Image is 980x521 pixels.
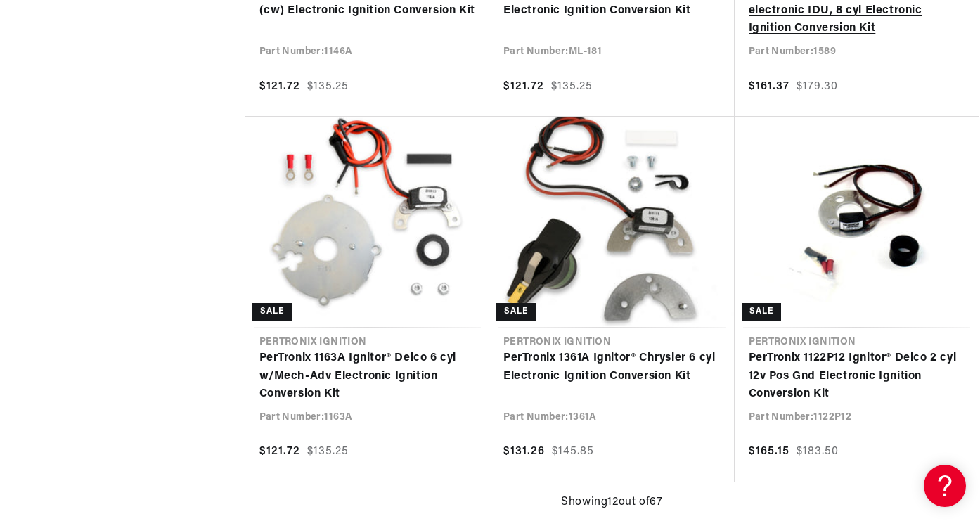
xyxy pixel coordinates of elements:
[503,349,721,385] a: PerTronix 1361A Ignitor® Chrysler 6 cyl Electronic Ignition Conversion Kit
[259,349,476,404] a: PerTronix 1163A Ignitor® Delco 6 cyl w/Mech-Adv Electronic Ignition Conversion Kit
[561,494,662,512] span: Showing 12 out of 67
[749,349,965,404] a: PerTronix 1122P12 Ignitor® Delco 2 cyl 12v Pos Gnd Electronic Ignition Conversion Kit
